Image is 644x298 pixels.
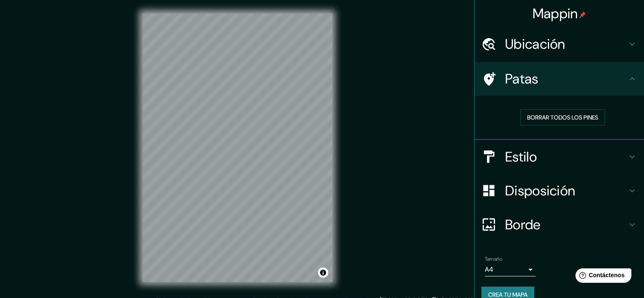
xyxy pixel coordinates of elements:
font: Disposición [505,182,575,200]
div: Disposición [475,174,644,208]
canvas: Mapa [143,14,332,282]
div: Patas [475,62,644,96]
iframe: Lanzador de widgets de ayuda [569,265,635,289]
font: Estilo [505,148,537,166]
div: Estilo [475,140,644,174]
font: Borrar todos los pines [527,114,598,121]
img: pin-icon.png [579,11,586,18]
font: Patas [505,70,539,88]
div: Borde [475,208,644,242]
button: Activar o desactivar atribución [318,267,328,278]
div: A4 [485,263,536,276]
div: Ubicación [475,27,644,61]
font: A4 [485,265,493,274]
font: Borde [505,216,541,234]
button: Borrar todos los pines [520,109,605,125]
font: Ubicación [505,35,565,53]
font: Mappin [533,5,578,22]
font: Tamaño [485,256,502,262]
